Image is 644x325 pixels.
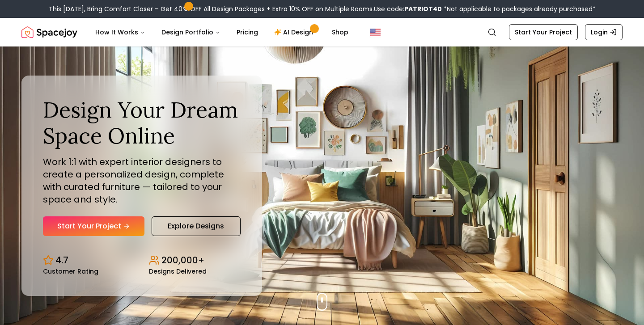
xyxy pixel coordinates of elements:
[374,4,442,13] span: Use code:
[152,216,241,236] a: Explore Designs
[154,23,228,41] button: Design Portfolio
[325,23,356,41] a: Shop
[442,4,596,13] span: *Not applicable to packages already purchased*
[21,23,77,41] img: Spacejoy Logo
[161,254,204,266] p: 200,000+
[21,18,623,46] nav: Global
[229,23,265,41] a: Pricing
[43,156,241,206] p: Work 1:1 with expert interior designers to create a personalized design, complete with curated fu...
[404,4,442,13] b: PATRIOT40
[585,24,623,40] a: Login
[149,268,207,274] small: Designs Delivered
[509,24,578,40] a: Start Your Project
[43,216,144,236] a: Start Your Project
[267,23,323,41] a: AI Design
[43,97,241,148] h1: Design Your Dream Space Online
[88,23,356,41] nav: Main
[88,23,153,41] button: How It Works
[370,27,381,38] img: United States
[43,247,241,274] div: Design stats
[55,254,68,266] p: 4.7
[43,268,98,274] small: Customer Rating
[21,23,77,41] a: Spacejoy
[49,4,596,13] div: This [DATE], Bring Comfort Closer – Get 40% OFF All Design Packages + Extra 10% OFF on Multiple R...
